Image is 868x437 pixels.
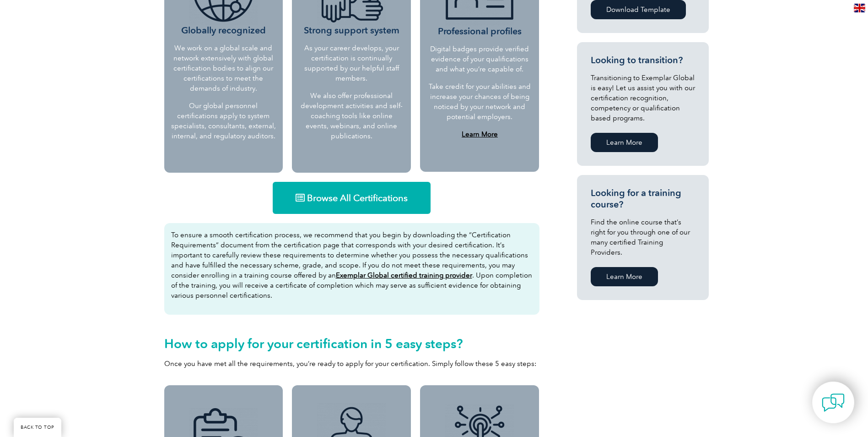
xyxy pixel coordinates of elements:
img: en [854,4,865,12]
a: Exemplar Global certified training provider [336,271,472,279]
a: Learn More [462,130,498,138]
a: Learn More [591,267,658,286]
p: Take credit for your abilities and increase your chances of being noticed by your network and pot... [428,82,531,122]
p: As your career develops, your certification is continually supported by our helpful staff members. [299,43,404,83]
img: contact-chat.png [822,391,845,414]
h3: Looking for a training course? [591,187,695,210]
p: We work on a global scale and network extensively with global certification bodies to align our c... [171,43,276,93]
p: Our global personnel certifications apply to system specialists, consultants, external, internal,... [171,101,276,141]
p: We also offer professional development activities and self-coaching tools like online events, web... [299,91,404,141]
a: BACK TO TOP [14,418,61,437]
h2: How to apply for your certification in 5 easy steps? [164,336,539,351]
h3: Looking to transition? [591,55,695,66]
p: Once you have met all the requirements, you’re ready to apply for your certification. Simply foll... [164,359,539,369]
a: Browse All Certifications [273,182,431,214]
p: Find the online course that’s right for you through one of our many certified Training Providers. [591,217,695,257]
p: Digital badges provide verified evidence of your qualifications and what you’re capable of. [428,44,531,74]
p: Transitioning to Exemplar Global is easy! Let us assist you with our certification recognition, c... [591,73,695,123]
span: Browse All Certifications [307,193,408,202]
p: To ensure a smooth certification process, we recommend that you begin by downloading the “Certifi... [171,230,533,300]
a: Learn More [591,133,658,152]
